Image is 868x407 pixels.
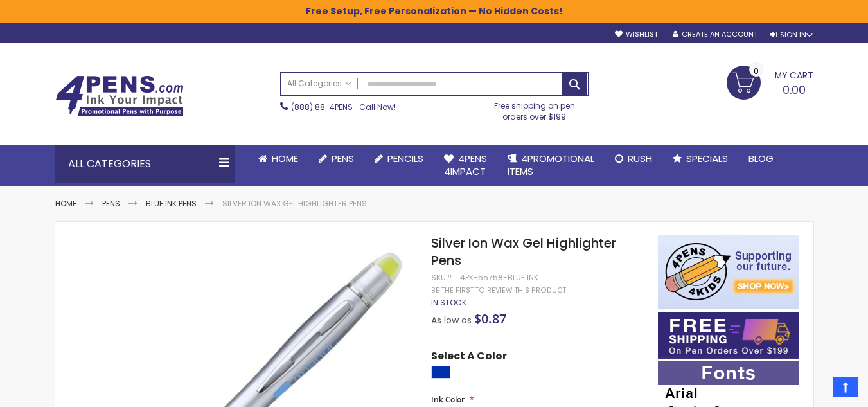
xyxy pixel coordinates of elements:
span: Home [272,152,298,165]
a: Wishlist [615,30,658,39]
span: Ink Color [431,394,465,405]
span: Silver Ion Wax Gel Highlighter Pens [431,234,616,269]
div: All Categories [55,145,235,183]
div: Blue [431,366,450,379]
span: 0 [754,65,759,77]
img: Free shipping on orders over $199 [658,312,799,359]
a: 4PROMOTIONALITEMS [497,145,605,186]
span: Pens [332,152,354,165]
a: Pens [308,145,364,173]
span: As low as [431,314,472,327]
div: Free shipping on pen orders over $199 [481,96,589,122]
span: 4Pens 4impact [444,152,487,178]
a: Create an Account [673,30,757,39]
span: Blog [748,152,774,165]
div: Sign In [770,30,813,40]
strong: SKU [431,272,455,283]
div: Availability [431,298,466,308]
span: In stock [431,297,466,308]
a: 4Pens4impact [434,145,497,186]
a: 0.00 0 [727,66,813,98]
span: Select A Color [431,349,507,366]
a: All Categories [281,73,358,94]
span: - Call Now! [291,102,396,113]
span: $0.87 [474,310,506,327]
span: Rush [628,152,652,165]
li: Silver Ion Wax Gel Highlighter Pens [222,199,367,209]
a: Specials [662,145,738,173]
span: Specials [686,152,728,165]
a: Blog [738,145,784,173]
img: 4Pens Custom Pens and Promotional Products [55,75,184,116]
img: 4pens 4 kids [658,235,799,309]
a: Home [248,145,308,173]
a: (888) 88-4PENS [291,102,353,113]
span: 0.00 [783,82,806,98]
a: Pens [102,198,120,209]
a: Rush [605,145,662,173]
span: 4PROMOTIONAL ITEMS [508,152,594,178]
a: Home [55,198,76,209]
span: All Categories [287,78,351,89]
a: Blue ink Pens [146,198,197,209]
a: Be the first to review this product [431,285,566,295]
div: 4PK-55758-BLUE INK [460,273,538,283]
span: Pencils [387,152,423,165]
a: Pencils [364,145,434,173]
iframe: Google Customer Reviews [762,372,868,407]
